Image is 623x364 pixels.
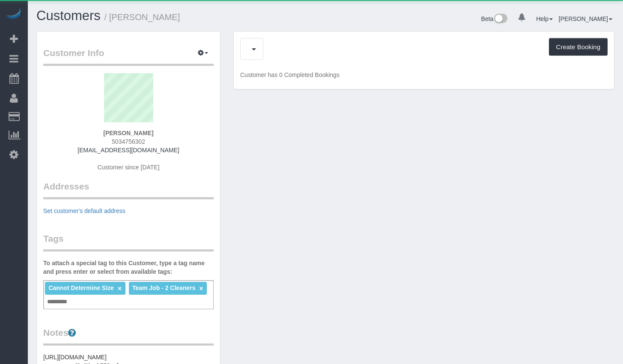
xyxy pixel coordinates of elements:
[43,232,214,252] legend: Tags
[132,284,196,291] span: Team Job - 2 Cleaners
[97,164,159,171] span: Customer since [DATE]
[481,15,508,22] a: Beta
[559,15,612,22] a: [PERSON_NAME]
[199,285,203,292] a: ×
[43,326,214,346] legend: Notes
[5,9,22,21] img: Automaid Logo
[104,12,180,22] small: / [PERSON_NAME]
[36,8,101,23] a: Customers
[43,47,214,66] legend: Customer Info
[549,38,608,56] button: Create Booking
[118,285,122,292] a: ×
[78,147,179,154] a: [EMAIL_ADDRESS][DOMAIN_NAME]
[103,130,153,136] strong: [PERSON_NAME]
[112,138,145,145] span: 5034756302
[43,259,214,276] label: To attach a special tag to this Customer, type a tag name and press enter or select from availabl...
[48,284,113,291] span: Cannot Determine Size
[493,14,507,25] img: New interface
[536,15,553,22] a: Help
[43,207,125,214] a: Set customer's default address
[240,71,608,79] p: Customer has 0 Completed Bookings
